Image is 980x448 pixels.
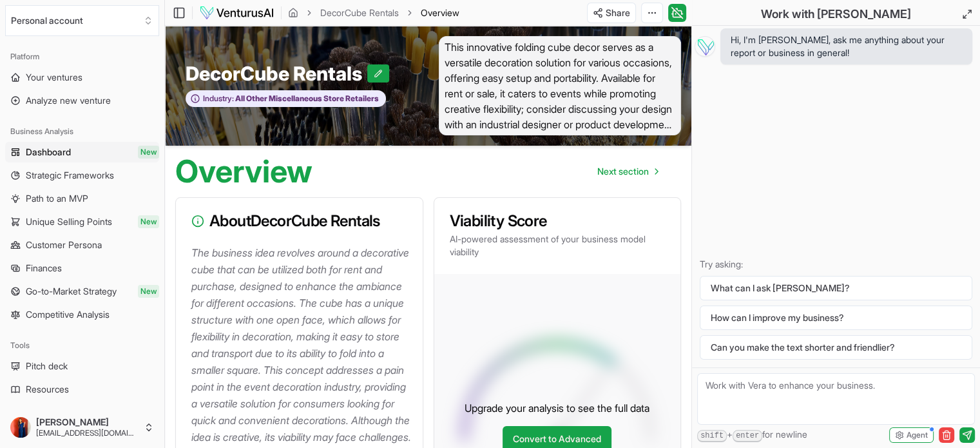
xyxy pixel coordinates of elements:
div: Tools [5,335,159,356]
p: AI-powered assessment of your business model viability [450,233,666,258]
span: Hi, I'm [PERSON_NAME], ask me anything about your report or business in general! [731,34,962,59]
span: New [138,146,159,159]
span: This innovative folding cube decor serves as a versatile decoration solution for various occasion... [439,36,682,135]
a: Path to an MVP [5,188,159,209]
h2: Work with [PERSON_NAME] [761,5,911,23]
a: DashboardNew [5,142,159,162]
img: ACg8ocLxGX6HCvGiDm5rLwd35OFPBB4D5R9wJOM2E_ln24wgol1W1Gde=s96-c [10,417,31,438]
img: Vera [695,36,715,57]
button: How can I improve my business? [700,306,972,330]
nav: pagination [587,159,668,184]
a: Competitive Analysis [5,304,159,325]
a: Finances [5,258,159,278]
span: [PERSON_NAME] [36,416,139,428]
span: New [138,285,159,298]
span: Overview [421,6,459,19]
span: Finances [26,262,62,275]
a: DecorCube Rentals [320,6,399,19]
h3: Viability Score [450,213,666,229]
a: Customer Persona [5,235,159,255]
button: Agent [889,427,934,443]
button: What can I ask [PERSON_NAME]? [700,276,972,300]
h1: Overview [175,156,312,187]
kbd: enter [733,430,762,442]
a: Go to next page [587,159,668,184]
a: Unique Selling PointsNew [5,211,159,232]
p: Upgrade your analysis to see the full data [465,400,649,416]
a: Go-to-Market StrategyNew [5,281,159,302]
span: New [138,215,159,228]
span: Next section [597,165,649,178]
span: Industry: [203,93,234,104]
button: Share [587,3,636,23]
span: Customer Persona [26,239,102,251]
div: Platform [5,46,159,67]
a: Resources [5,379,159,400]
a: Your ventures [5,67,159,88]
a: Strategic Frameworks [5,165,159,186]
button: Can you make the text shorter and friendlier? [700,335,972,360]
p: Try asking: [700,258,972,271]
span: Dashboard [26,146,71,159]
span: Go-to-Market Strategy [26,285,117,298]
span: Unique Selling Points [26,215,112,228]
h3: About DecorCube Rentals [191,213,407,229]
a: Analyze new venture [5,90,159,111]
span: [EMAIL_ADDRESS][DOMAIN_NAME] [36,428,139,438]
span: Strategic Frameworks [26,169,114,182]
span: Pitch deck [26,360,68,373]
span: All Other Miscellaneous Store Retailers [234,93,379,104]
span: Resources [26,383,69,396]
a: Pitch deck [5,356,159,376]
span: Agent [907,430,928,440]
button: Select an organization [5,5,159,36]
span: Path to an MVP [26,192,88,205]
span: Your ventures [26,71,82,84]
span: Analyze new venture [26,94,111,107]
button: [PERSON_NAME][EMAIL_ADDRESS][DOMAIN_NAME] [5,412,159,443]
button: Industry:All Other Miscellaneous Store Retailers [186,90,386,108]
nav: breadcrumb [288,6,459,19]
span: Share [606,6,630,19]
span: DecorCube Rentals [186,62,367,85]
img: logo [199,5,274,21]
span: + for newline [697,428,807,442]
kbd: shift [697,430,727,442]
span: Competitive Analysis [26,308,110,321]
div: Business Analysis [5,121,159,142]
